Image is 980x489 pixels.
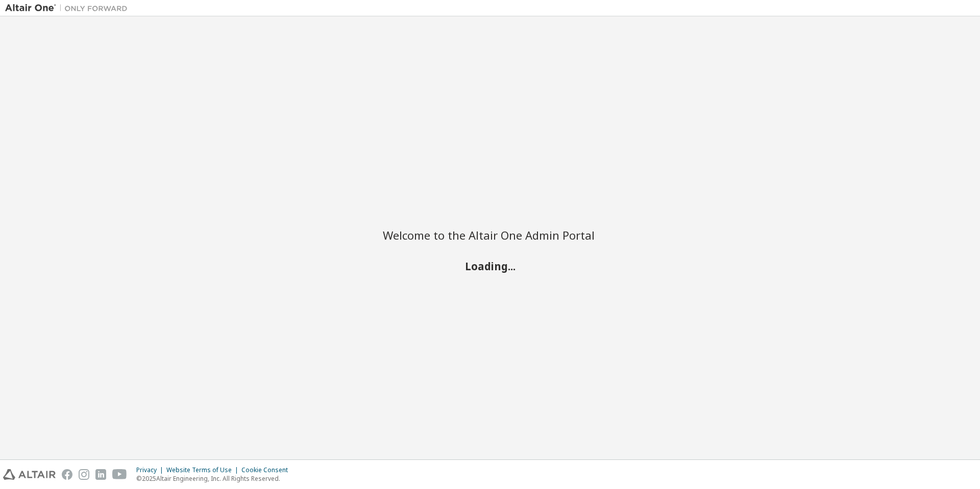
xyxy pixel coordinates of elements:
[383,228,597,242] h2: Welcome to the Altair One Admin Portal
[166,466,241,474] div: Website Terms of Use
[241,466,294,474] div: Cookie Consent
[79,469,89,480] img: instagram.svg
[136,466,166,474] div: Privacy
[136,474,294,483] p: © 2025 Altair Engineering, Inc. All Rights Reserved.
[383,259,597,272] h2: Loading...
[3,469,56,480] img: altair_logo.svg
[112,469,127,480] img: youtube.svg
[95,469,106,480] img: linkedin.svg
[5,3,133,13] img: Altair One
[62,469,72,480] img: facebook.svg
